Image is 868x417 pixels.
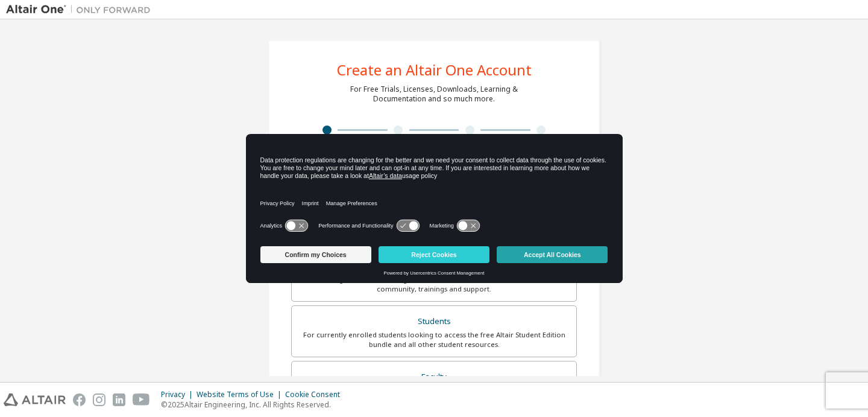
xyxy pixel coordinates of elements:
[133,393,150,406] img: youtube.svg
[161,399,347,410] p: © 2025 Altair Engineering, Inc. All Rights Reserved.
[93,393,105,406] img: instagram.svg
[350,84,518,104] div: For Free Trials, Licenses, Downloads, Learning & Documentation and so much more.
[337,63,532,77] div: Create an Altair One Account
[299,275,569,294] div: For existing customers looking to access software downloads, HPC resources, community, trainings ...
[4,393,66,406] img: altair_logo.svg
[299,369,569,386] div: Faculty
[113,393,125,406] img: linkedin.svg
[161,390,197,399] div: Privacy
[73,393,86,406] img: facebook.svg
[299,313,569,330] div: Students
[299,330,569,349] div: For currently enrolled students looking to access the free Altair Student Edition bundle and all ...
[285,390,347,399] div: Cookie Consent
[6,4,157,16] img: Altair One
[197,390,285,399] div: Website Terms of Use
